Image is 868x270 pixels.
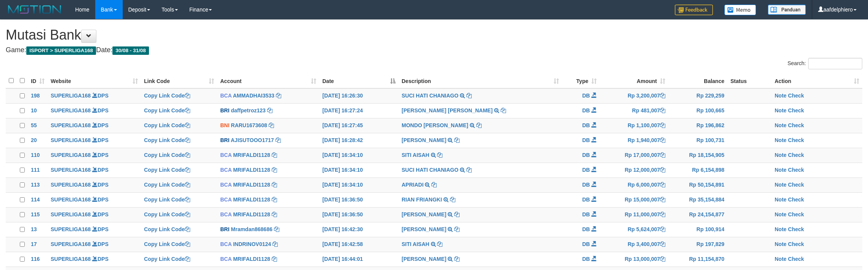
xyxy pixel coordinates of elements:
[48,148,141,163] td: DPS
[788,122,804,128] a: Check
[276,93,281,99] a: Copy AMMADHAI3533 to clipboard
[788,226,804,232] a: Check
[668,118,727,133] td: Rp 196,862
[144,256,190,262] a: Copy Link Code
[144,241,190,247] a: Copy Link Code
[600,177,668,192] td: Rp 6,000,007
[660,152,665,158] a: Copy Rp 17,000,007 to clipboard
[31,197,40,203] span: 114
[220,256,232,262] span: BCA
[144,197,190,203] a: Copy Link Code
[31,256,40,262] span: 116
[233,152,270,158] a: MRIFALDI1128
[582,152,590,158] span: DB
[31,241,37,247] span: 17
[600,252,668,267] td: Rp 13,000,007
[402,241,429,247] a: SITI AISAH
[319,118,399,133] td: [DATE] 16:27:45
[454,256,460,262] a: Copy SITI ASTARI to clipboard
[600,237,668,252] td: Rp 3,400,007
[319,252,399,267] td: [DATE] 16:44:01
[600,207,668,222] td: Rp 11,000,007
[437,152,442,158] a: Copy SITI AISAH to clipboard
[144,93,190,99] a: Copy Link Code
[31,122,37,128] span: 55
[724,5,756,15] img: Button%20Memo.svg
[582,137,590,143] span: DB
[788,167,804,173] a: Check
[775,182,786,188] a: Note
[775,152,786,158] a: Note
[454,137,460,143] a: Copy SUTO AJI RAMADHAN to clipboard
[775,226,786,232] a: Note
[144,211,190,217] a: Copy Link Code
[233,197,270,203] a: MRIFALDI1128
[775,256,786,262] a: Note
[775,93,786,99] a: Note
[51,122,91,128] a: SUPERLIGA168
[727,73,772,88] th: Status
[48,177,141,192] td: DPS
[31,182,40,188] span: 113
[220,152,232,158] span: BCA
[788,152,804,158] a: Check
[319,163,399,177] td: [DATE] 16:34:10
[402,137,446,143] a: [PERSON_NAME]
[660,167,665,173] a: Copy Rp 12,000,007 to clipboard
[788,241,804,247] a: Check
[272,241,278,247] a: Copy INDRINOV0124 to clipboard
[220,107,229,113] span: BRI
[48,133,141,148] td: DPS
[668,148,727,163] td: Rp 18,154,905
[267,107,272,113] a: Copy daffpetroz123 to clipboard
[272,152,277,158] a: Copy MRIFALDI1128 to clipboard
[668,207,727,222] td: Rp 24,154,877
[272,197,277,203] a: Copy MRIFALDI1128 to clipboard
[31,211,40,217] span: 115
[51,211,91,217] a: SUPERLIGA168
[582,167,590,173] span: DB
[51,167,91,173] a: SUPERLIGA168
[51,93,91,99] a: SUPERLIGA168
[668,103,727,118] td: Rp 100,665
[668,88,727,104] td: Rp 229,259
[51,226,91,232] a: SUPERLIGA168
[233,256,270,262] a: MRIFALDI1128
[768,5,806,15] img: panduan.png
[582,182,590,188] span: DB
[144,182,190,188] a: Copy Link Code
[31,152,40,158] span: 110
[48,192,141,207] td: DPS
[600,133,668,148] td: Rp 1,940,007
[26,46,96,55] span: ISPORT > SUPERLIGA168
[220,211,232,217] span: BCA
[319,133,399,148] td: [DATE] 16:28:42
[431,182,437,188] a: Copy APRIADI to clipboard
[437,241,442,247] a: Copy SITI AISAH to clipboard
[788,137,804,143] a: Check
[233,241,271,247] a: INDRINOV0124
[450,197,455,203] a: Copy RIAN FRIANGKI to clipboard
[600,163,668,177] td: Rp 12,000,007
[600,103,668,118] td: Rp 481,007
[660,197,665,203] a: Copy Rp 15,000,007 to clipboard
[775,137,786,143] a: Note
[582,122,590,128] span: DB
[660,122,665,128] a: Copy Rp 1,100,007 to clipboard
[6,4,64,15] img: MOTION_logo.png
[233,211,270,217] a: MRIFALDI1128
[48,73,141,88] th: Website: activate to sort column ascending
[402,93,458,99] a: SUCI HATI CHANIAGO
[48,222,141,237] td: DPS
[319,88,399,104] td: [DATE] 16:26:30
[788,93,804,99] a: Check
[48,118,141,133] td: DPS
[319,103,399,118] td: [DATE] 16:27:24
[319,222,399,237] td: [DATE] 16:42:30
[319,207,399,222] td: [DATE] 16:36:50
[31,107,37,113] span: 10
[31,226,37,232] span: 13
[399,73,562,88] th: Description: activate to sort column ascending
[788,211,804,217] a: Check
[466,167,472,173] a: Copy SUCI HATI CHANIAGO to clipboard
